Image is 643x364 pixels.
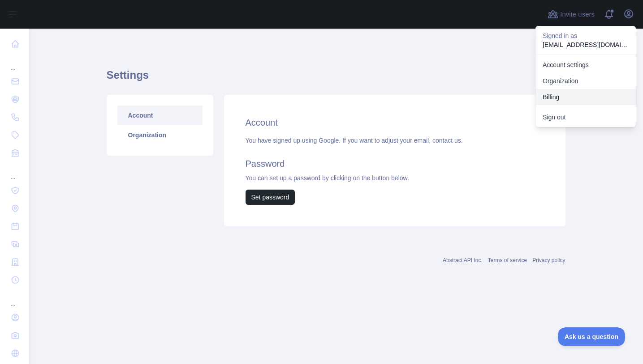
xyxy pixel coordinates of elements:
a: Account settings [535,57,636,73]
a: Organization [117,125,203,145]
a: Organization [535,73,636,89]
p: [EMAIL_ADDRESS][DOMAIN_NAME] [543,40,629,49]
iframe: Toggle Customer Support [558,327,625,346]
p: Signed in as [543,31,629,40]
button: Sign out [535,109,636,125]
div: ... [7,54,22,72]
a: contact us. [432,137,463,144]
a: Abstract API Inc. [443,257,483,263]
h1: Settings [107,68,565,89]
button: Billing [535,89,636,105]
a: Terms of service [488,257,527,263]
button: Invite users [546,7,596,21]
h2: Account [246,116,544,129]
span: Invite users [560,9,595,20]
div: ... [7,163,22,181]
a: Privacy policy [532,257,565,263]
a: Account [117,106,203,125]
div: You have signed up using Google. If you want to adjust your email, You can set up a password by c... [246,136,544,205]
button: Set password [246,190,295,205]
div: ... [7,290,22,308]
h2: Password [246,157,544,170]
